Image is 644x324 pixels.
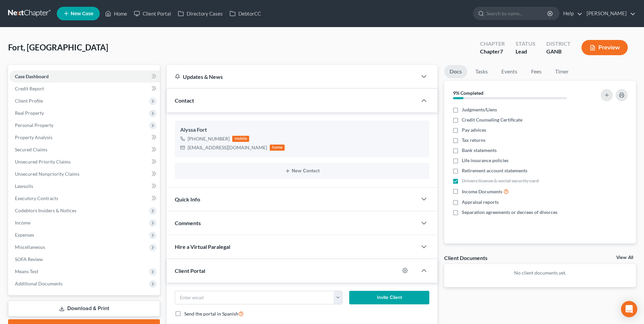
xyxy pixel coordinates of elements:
span: Contact [175,97,194,104]
span: Income Documents [462,188,502,195]
a: View All [616,255,633,260]
div: Chapter [480,48,505,56]
a: Property Analysis [9,131,160,144]
span: Separation agreements or decrees of divorces [462,209,557,216]
span: Credit Report [15,86,44,91]
a: Home [102,7,130,20]
div: Alyssa Fort [180,126,424,134]
a: Lawsuits [9,180,160,192]
a: Directory Cases [174,7,226,20]
span: Drivers license & social security card [462,177,539,184]
span: Executory Contracts [15,195,58,201]
a: Events [496,65,523,78]
span: 7 [500,48,503,55]
a: Docs [444,65,467,78]
span: Personal Property [15,122,53,128]
span: Codebtors Insiders & Notices [15,208,76,213]
span: Bank statements [462,147,497,154]
span: Comments [175,220,201,226]
span: Judgments/Liens [462,106,497,113]
div: Status [516,40,535,48]
div: [PHONE_NUMBER] [188,135,230,142]
input: Enter email [175,291,334,304]
span: Appraisal reports [462,199,499,206]
span: Property Analysis [15,134,52,140]
a: Client Portal [130,7,174,20]
button: New Contact [180,168,424,174]
div: Client Documents [444,254,487,261]
input: Search by name... [486,7,548,20]
span: Secured Claims [15,147,47,152]
span: Client Profile [15,98,43,104]
a: Unsecured Priority Claims [9,156,160,168]
span: Pay advices [462,127,486,133]
div: [EMAIL_ADDRESS][DOMAIN_NAME] [188,144,267,151]
span: Hire a Virtual Paralegal [175,243,230,250]
p: No client documents yet. [450,269,630,276]
span: Fort, [GEOGRAPHIC_DATA] [8,42,108,52]
div: District [546,40,571,48]
a: Help [560,7,582,20]
strong: 9% Completed [453,90,483,96]
span: Life insurance policies [462,157,508,164]
span: Lawsuits [15,183,33,189]
a: Timer [550,65,574,78]
span: Unsecured Nonpriority Claims [15,171,79,177]
button: Invite Client [349,291,430,304]
a: Fees [525,65,547,78]
div: Open Intercom Messenger [621,301,637,317]
span: Income [15,220,30,225]
div: Updates & News [175,73,409,80]
a: Unsecured Nonpriority Claims [9,168,160,180]
span: Additional Documents [15,281,63,286]
div: Chapter [480,40,505,48]
span: Send the portal in Spanish [184,311,238,317]
a: Secured Claims [9,144,160,156]
span: Expenses [15,232,34,238]
div: mobile [232,136,249,142]
span: Real Property [15,110,44,116]
span: Client Portal [175,267,205,274]
a: Tasks [470,65,493,78]
a: [PERSON_NAME] [583,7,636,20]
button: Preview [581,40,628,55]
a: Executory Contracts [9,192,160,204]
a: Case Dashboard [9,70,160,83]
span: Tax returns [462,137,485,144]
div: home [270,145,285,151]
span: Retirement account statements [462,167,527,174]
a: DebtorCC [226,7,264,20]
span: SOFA Review [15,256,43,262]
span: Miscellaneous [15,244,45,250]
span: New Case [71,11,93,16]
span: Unsecured Priority Claims [15,159,71,165]
a: Credit Report [9,83,160,95]
div: Lead [516,48,535,56]
span: Means Test [15,268,38,274]
span: Quick Info [175,196,200,202]
a: Download & Print [8,301,160,317]
span: Credit Counseling Certificate [462,116,522,123]
div: GANB [546,48,571,56]
a: SOFA Review [9,253,160,265]
span: Case Dashboard [15,73,49,79]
